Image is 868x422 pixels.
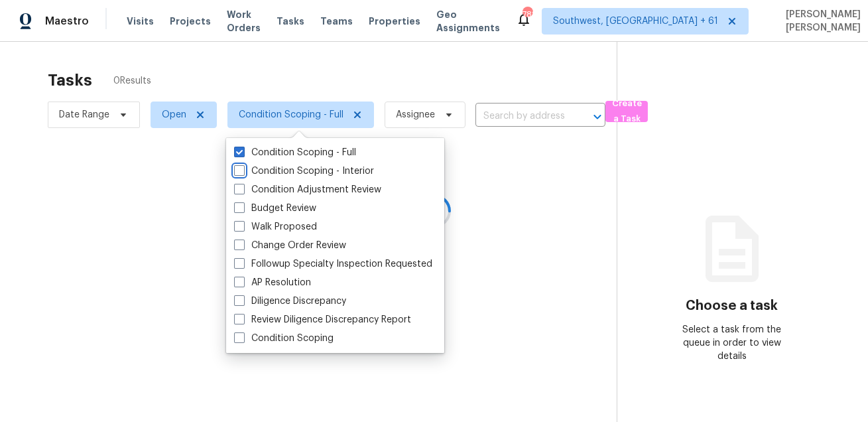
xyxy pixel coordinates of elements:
label: Condition Adjustment Review [234,183,381,196]
label: Condition Scoping - Full [234,146,356,159]
label: Condition Scoping [234,332,334,345]
label: Budget Review [234,202,316,215]
label: Diligence Discrepancy [234,295,346,308]
div: 788 [523,8,532,21]
label: Change Order Review [234,239,346,252]
label: Condition Scoping - Interior [234,165,374,178]
label: Walk Proposed [234,220,317,234]
label: Followup Specialty Inspection Requested [234,257,432,271]
label: AP Resolution [234,276,311,289]
label: Review Diligence Discrepancy Report [234,313,411,326]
